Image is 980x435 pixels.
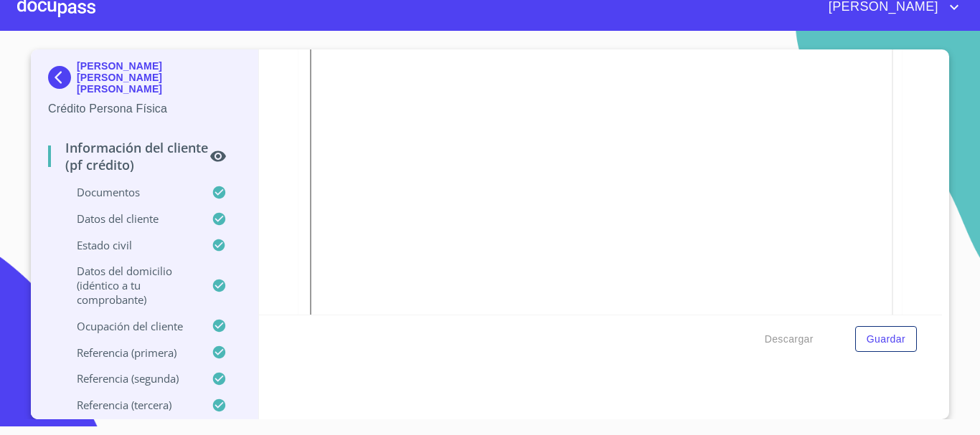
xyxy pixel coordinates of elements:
button: Guardar [855,326,917,353]
p: Estado Civil [48,238,212,252]
p: Datos del cliente [48,211,212,226]
button: Descargar [759,326,819,353]
iframe: Comprobante de Domicilio [310,12,893,398]
p: Datos del domicilio (idéntico a tu comprobante) [48,264,212,307]
p: Referencia (tercera) [48,398,212,412]
div: [PERSON_NAME] [PERSON_NAME] [PERSON_NAME] [48,60,241,100]
p: Ocupación del Cliente [48,319,212,333]
span: Descargar [765,330,814,348]
p: Información del cliente (PF crédito) [48,139,209,173]
p: Crédito Persona Física [48,100,241,118]
p: Referencia (primera) [48,345,212,360]
span: Guardar [867,330,905,348]
img: Docupass spot blue [48,66,77,89]
p: Referencia (segunda) [48,371,212,386]
p: [PERSON_NAME] [PERSON_NAME] [PERSON_NAME] [77,60,241,95]
p: Documentos [48,185,212,199]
